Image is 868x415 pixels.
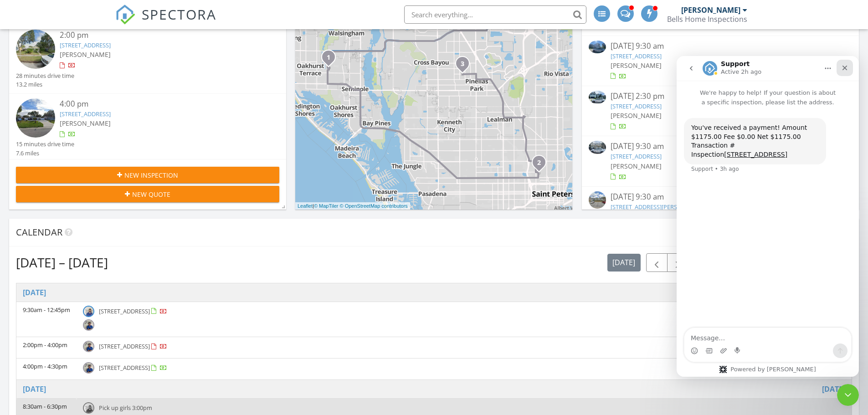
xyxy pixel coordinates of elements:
[611,203,708,211] a: [STREET_ADDRESS][PERSON_NAME]
[611,52,662,60] a: [STREET_ADDRESS]
[611,61,662,70] span: [PERSON_NAME]
[16,283,852,302] th: Go to August 28, 2025
[99,404,152,412] span: Pick up girls 3:00pm
[16,167,279,183] button: New Inspection
[83,362,94,374] img: 20220313_134712_7371_.jpg
[16,302,77,337] td: 9:30am - 12:45pm
[589,41,606,54] img: 9279934%2Fcover_photos%2FabLAmTCy3xcsZwABWHKt%2Fsmall.jpg
[99,307,150,315] span: [STREET_ADDRESS]
[537,160,541,166] i: 2
[611,152,662,160] a: [STREET_ADDRESS]
[115,12,216,31] a: SPECTORA
[589,41,852,81] a: [DATE] 9:30 am [STREET_ADDRESS] [PERSON_NAME]
[667,15,747,24] div: Bells Home Inspections
[23,287,46,298] a: Go to August 28, 2025
[23,384,46,395] a: Go to August 29, 2025
[611,91,830,102] div: [DATE] 2:30 pm
[589,141,606,154] img: 9329594%2Fcover_photos%2FIrOb6CCqoV1sopa1sgbD%2Fsmall.jpg
[611,41,830,52] div: [DATE] 9:30 am
[822,384,845,395] a: Go to August 29, 2025
[589,141,852,181] a: [DATE] 9:30 am [STREET_ADDRESS] [PERSON_NAME]
[646,253,668,272] button: Previous
[60,41,111,49] a: [STREET_ADDRESS]
[611,191,830,203] div: [DATE] 9:30 am
[16,30,279,89] a: 2:00 pm [STREET_ADDRESS] [PERSON_NAME] 28 minutes drive time 13.2 miles
[837,384,859,406] iframe: Intercom live chat
[16,359,77,380] td: 4:00pm - 4:30pm
[16,140,74,149] div: 15 minutes drive time
[667,253,688,272] button: Next
[611,111,662,120] span: [PERSON_NAME]
[589,91,852,131] a: [DATE] 2:30 pm [STREET_ADDRESS] [PERSON_NAME]
[99,364,167,372] a: [STREET_ADDRESS]
[99,364,150,372] span: [STREET_ADDRESS]
[83,402,94,414] img: 20210929_161049.jpg
[16,98,55,138] img: streetview
[16,253,108,272] h2: [DATE] – [DATE]
[16,80,74,89] div: 13.2 miles
[16,149,74,158] div: 7.6 miles
[83,306,94,317] img: 20210929_161049.jpg
[124,170,178,180] span: New Inspection
[16,337,77,359] td: 2:00pm - 4:00pm
[60,30,257,41] div: 2:00 pm
[16,186,279,202] button: New Quote
[99,342,150,350] span: [STREET_ADDRESS]
[461,61,464,67] i: 3
[589,191,852,232] a: [DATE] 9:30 am [STREET_ADDRESS][PERSON_NAME] [PERSON_NAME]
[16,72,74,80] div: 28 minutes drive time
[298,203,313,209] a: Leaflet
[327,55,330,61] i: 1
[589,191,606,209] img: streetview
[589,91,606,104] img: 9322410%2Fcover_photos%2FykEnSOOXNZDw9vCDRnne%2Fsmall.jpg
[132,190,170,199] span: New Quote
[539,162,544,168] div: 1211 14th St N, St. Petersburg, FL 33705
[99,342,167,350] a: [STREET_ADDRESS]
[60,50,111,59] span: [PERSON_NAME]
[16,98,279,158] a: 4:00 pm [STREET_ADDRESS] [PERSON_NAME] 15 minutes drive time 7.6 miles
[60,98,257,110] div: 4:00 pm
[83,319,94,331] img: 20220313_134712_7371_.jpg
[607,254,641,272] button: [DATE]
[16,380,852,399] th: Go to August 29, 2025
[611,102,662,110] a: [STREET_ADDRESS]
[60,110,111,118] a: [STREET_ADDRESS]
[677,56,859,377] iframe: To enrich screen reader interactions, please activate Accessibility in Grammarly extension settings
[340,203,408,209] a: © OpenStreetMap contributors
[314,203,339,209] a: © MapTiler
[611,141,830,152] div: [DATE] 9:30 am
[404,5,586,24] input: Search everything...
[681,5,740,15] div: [PERSON_NAME]
[16,226,62,238] span: Calendar
[16,30,55,69] img: streetview
[462,63,468,69] div: 5580 86th Ave, Pinellas Park, FL 33782
[611,162,662,170] span: [PERSON_NAME]
[83,341,94,352] img: 20220313_134712_7371_.jpg
[99,307,167,315] a: [STREET_ADDRESS]
[142,5,216,24] span: SPECTORA
[329,57,334,62] div: 8956 124th Way, Seminole, FL 33772
[115,5,135,25] img: The Best Home Inspection Software - Spectora
[295,202,410,210] div: |
[60,119,111,128] span: [PERSON_NAME]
